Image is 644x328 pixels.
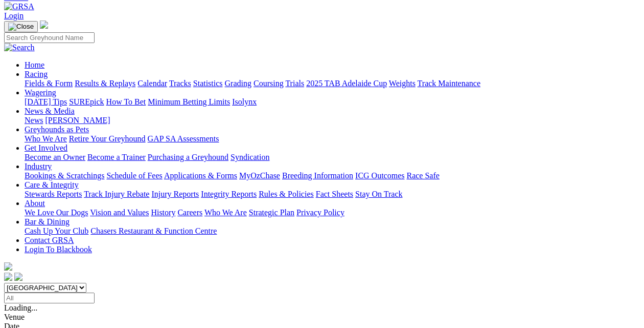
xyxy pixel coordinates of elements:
[306,79,387,88] a: 2025 TAB Adelaide Cup
[90,227,217,235] a: Chasers Restaurant & Function Centre
[14,273,22,281] img: twitter.svg
[25,180,79,189] a: Care & Integrity
[25,88,56,97] a: Wagering
[4,303,37,312] span: Loading...
[164,171,237,180] a: Applications & Forms
[4,11,24,20] a: Login
[25,190,640,199] div: Care & Integrity
[259,190,314,198] a: Rules & Policies
[239,171,280,180] a: MyOzChase
[389,79,416,88] a: Weights
[137,79,167,88] a: Calendar
[25,125,89,134] a: Greyhounds as Pets
[25,245,92,254] a: Login To Blackbook
[25,190,82,198] a: Stewards Reports
[75,79,135,88] a: Results & Replays
[4,293,95,303] input: Select date
[4,262,12,271] img: logo-grsa-white.png
[4,273,12,281] img: facebook.svg
[232,97,257,106] a: Isolynx
[316,190,353,198] a: Fact Sheets
[25,208,640,217] div: About
[296,208,344,217] a: Privacy Policy
[25,143,67,152] a: Get Involved
[106,171,162,180] a: Schedule of Fees
[355,171,404,180] a: ICG Outcomes
[148,134,219,143] a: GAP SA Assessments
[148,97,230,106] a: Minimum Betting Limits
[25,107,75,115] a: News & Media
[25,70,48,78] a: Racing
[231,153,269,161] a: Syndication
[25,116,640,125] div: News & Media
[25,153,85,161] a: Become an Owner
[204,208,247,217] a: Who We Are
[25,208,88,217] a: We Love Our Dogs
[25,227,88,235] a: Cash Up Your Club
[4,21,38,32] button: Toggle navigation
[25,79,640,88] div: Racing
[193,79,223,88] a: Statistics
[25,97,640,107] div: Wagering
[169,79,191,88] a: Tracks
[25,236,74,244] a: Contact GRSA
[87,153,146,161] a: Become a Trainer
[151,190,199,198] a: Injury Reports
[4,313,640,322] div: Venue
[25,199,45,208] a: About
[25,217,70,226] a: Bar & Dining
[25,162,52,171] a: Industry
[25,171,104,180] a: Bookings & Scratchings
[148,153,228,161] a: Purchasing a Greyhound
[25,134,640,143] div: Greyhounds as Pets
[8,23,34,31] img: Close
[282,171,353,180] a: Breeding Information
[25,79,73,88] a: Fields & Form
[25,60,44,69] a: Home
[406,171,439,180] a: Race Safe
[225,79,251,88] a: Grading
[25,227,640,236] div: Bar & Dining
[40,20,48,29] img: logo-grsa-white.png
[25,153,640,162] div: Get Involved
[45,116,110,125] a: [PERSON_NAME]
[84,190,149,198] a: Track Injury Rebate
[177,208,202,217] a: Careers
[285,79,304,88] a: Trials
[4,2,34,11] img: GRSA
[25,97,67,106] a: [DATE] Tips
[25,134,67,143] a: Who We Are
[151,208,175,217] a: History
[69,97,104,106] a: SUREpick
[90,208,149,217] a: Vision and Values
[254,79,284,88] a: Coursing
[25,171,640,180] div: Industry
[355,190,402,198] a: Stay On Track
[106,97,146,106] a: How To Bet
[25,116,43,125] a: News
[4,43,35,52] img: Search
[249,208,294,217] a: Strategic Plan
[4,32,95,43] input: Search
[418,79,480,88] a: Track Maintenance
[69,134,146,143] a: Retire Your Greyhound
[201,190,257,198] a: Integrity Reports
